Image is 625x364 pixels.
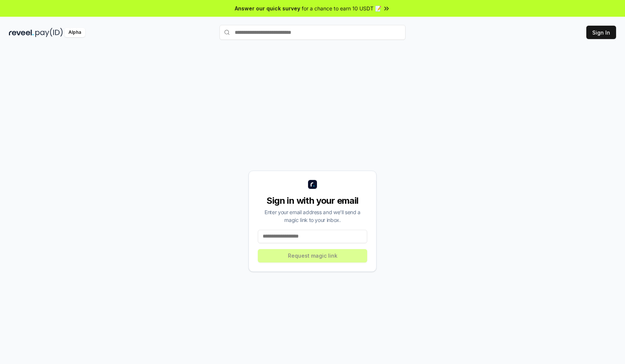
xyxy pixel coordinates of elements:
[258,208,367,224] div: Enter your email address and we’ll send a magic link to your inbox.
[35,28,63,37] img: pay_id
[235,4,300,12] span: Answer our quick survey
[64,28,85,37] div: Alpha
[258,195,367,207] div: Sign in with your email
[308,180,317,189] img: logo_small
[302,4,381,12] span: for a chance to earn 10 USDT 📝
[9,28,34,37] img: reveel_dark
[586,26,616,39] button: Sign In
